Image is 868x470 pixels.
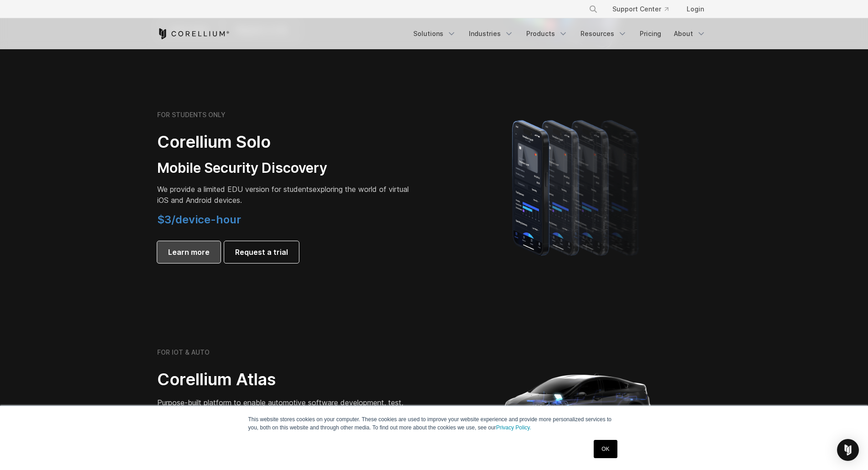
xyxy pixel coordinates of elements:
a: Request a trial [224,241,299,263]
a: Resources [575,26,632,42]
div: Navigation Menu [408,26,711,42]
h3: Mobile Security Discovery [157,160,412,177]
p: This website stores cookies on your computer. These cookies are used to improve your website expe... [248,415,620,432]
a: Privacy Policy. [496,424,531,431]
a: Corellium Home [157,28,230,39]
a: Solutions [408,26,462,42]
span: Purpose-built platform to enable automotive software development, test, and automation. [157,398,403,418]
p: exploring the world of virtual iOS and Android devices. [157,184,412,206]
a: Learn more [157,241,221,263]
a: Support Center [605,1,676,17]
h6: FOR STUDENTS ONLY [157,111,226,119]
a: Products [521,26,573,42]
a: OK [594,440,617,458]
h2: Corellium Atlas [157,369,412,390]
h2: Corellium Solo [157,132,412,152]
img: A lineup of four iPhone models becoming more gradient and blurred [494,107,660,267]
div: Navigation Menu [578,1,711,17]
span: Learn more [168,247,210,258]
a: Login [679,1,711,17]
button: Search [585,1,601,17]
h6: FOR IOT & AUTO [157,348,210,356]
span: We provide a limited EDU version for students [157,185,313,194]
span: $3/device-hour [157,213,241,226]
span: Request a trial [235,247,288,258]
div: Open Intercom Messenger [837,439,859,461]
a: Industries [463,26,519,42]
a: About [668,26,711,42]
a: Pricing [634,26,667,42]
